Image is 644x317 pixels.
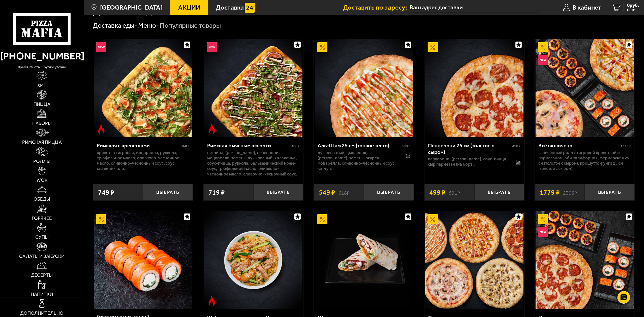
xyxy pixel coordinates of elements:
[138,21,159,29] a: Меню-
[208,189,225,196] span: 719 ₽
[207,150,300,177] p: ветчина, [PERSON_NAME], пепперони, моцарелла, томаты, лук красный, халапеньо, соус-пицца, руккола...
[627,3,639,8] span: 0 руб.
[410,3,538,12] input: Ваш адрес доставки
[178,4,200,11] span: Акции
[538,150,631,171] p: Запечённый ролл с тигровой креветкой и пармезаном, Эби Калифорния, Фермерская 25 см (толстое с сы...
[343,4,410,11] span: Доставить по адресу:
[160,21,221,30] div: Популярные товары
[474,184,524,200] button: Выбрать
[291,144,300,148] span: 400 г
[364,184,414,200] button: Выбрать
[20,311,64,316] span: Дополнительно
[318,150,399,171] p: лук репчатый, цыпленок, [PERSON_NAME], томаты, огурец, моцарелла, сливочно-чесночный соус, кетчуп.
[428,42,438,52] img: Акционный
[181,144,189,148] span: 360 г
[203,211,303,309] a: Острое блюдоWok с цыпленком гриль M
[96,214,106,224] img: Акционный
[424,39,524,137] a: АкционныйПепперони 25 см (толстое с сыром)
[538,142,619,149] div: Всё включено
[34,197,50,202] span: Обеды
[410,3,538,12] span: Санкт-Петербург, Октябрьская набережная, 74к2
[538,55,548,65] img: Новинка
[536,39,634,137] img: Всё включено
[31,273,53,278] span: Десерты
[97,142,180,149] div: Римская с креветками
[93,39,193,137] a: НовинкаОстрое блюдоРимская с креветками
[538,42,548,52] img: Акционный
[100,4,163,11] span: [GEOGRAPHIC_DATA]
[204,211,302,309] img: Wok с цыпленком гриль M
[429,189,446,196] span: 499 ₽
[19,254,65,259] span: Салаты и закуски
[93,211,193,309] a: АкционныйФиладельфия
[207,142,290,149] div: Римская с мясным ассорти
[317,42,327,52] img: Акционный
[314,39,414,137] a: АкционныйАль-Шам 25 см (тонкое тесто)
[207,124,217,134] img: Острое блюдо
[317,214,327,224] img: Акционный
[627,8,639,12] span: 0 шт.
[207,296,217,306] img: Острое блюдо
[37,83,46,88] span: Хит
[143,184,193,200] button: Выбрать
[98,189,114,196] span: 749 ₽
[207,42,217,52] img: Новинка
[538,227,548,237] img: Новинка
[216,4,244,11] span: Доставка
[535,211,635,309] a: АкционныйНовинкаДжекпот
[93,21,137,29] a: Доставка еды-
[402,144,410,148] span: 390 г
[35,235,49,240] span: Супы
[203,39,303,137] a: НовинкаОстрое блюдоРимская с мясным ассорти
[93,5,160,16] h1: Доставка еды
[536,211,634,309] img: Джекпот
[31,292,53,297] span: Напитки
[22,140,62,145] span: Римская пицца
[449,189,460,196] s: 591 ₽
[585,184,635,200] button: Выбрать
[315,211,413,309] img: Шаверма с морковью по-корейски
[563,189,577,196] s: 2306 ₽
[97,150,189,171] p: креветка тигровая, моцарелла, руккола, трюфельное масло, оливково-чесночное масло, сливочно-чесно...
[33,159,50,164] span: Роллы
[34,102,50,107] span: Пицца
[425,39,524,137] img: Пепперони 25 см (толстое с сыром)
[253,184,303,200] button: Выбрать
[96,42,106,52] img: Новинка
[204,39,302,137] img: Римская с мясным ассорти
[535,39,635,137] a: АкционныйНовинкаВсё включено
[94,211,192,309] img: Филадельфия
[425,211,524,309] img: Славные парни
[94,39,192,137] img: Римская с креветками
[315,39,413,137] img: Аль-Шам 25 см (тонкое тесто)
[319,189,335,196] span: 549 ₽
[314,211,414,309] a: АкционныйШаверма с морковью по-корейски
[512,144,520,148] span: 410 г
[318,142,401,149] div: Аль-Шам 25 см (тонкое тесто)
[32,216,52,221] span: Горячее
[538,214,548,224] img: Акционный
[245,3,255,13] img: 15daf4d41897b9f0e9f617042186c801.svg
[428,156,509,167] p: пепперони, [PERSON_NAME], соус-пицца, сыр пармезан (на борт).
[96,124,106,134] img: Острое блюдо
[37,178,47,183] span: WOK
[428,142,511,155] div: Пепперони 25 см (толстое с сыром)
[540,189,560,196] span: 1779 ₽
[572,4,601,11] span: В кабинет
[424,211,524,309] a: АкционныйСлавные парни
[339,189,350,196] s: 618 ₽
[621,144,631,148] span: 1345 г
[428,214,438,224] img: Акционный
[32,121,52,126] span: Наборы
